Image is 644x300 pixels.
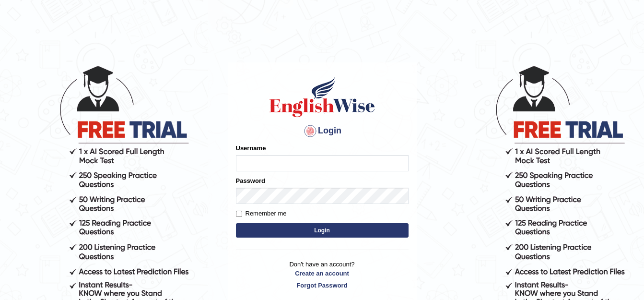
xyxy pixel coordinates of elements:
[236,223,409,238] button: Login
[236,176,265,185] label: Password
[236,209,287,218] label: Remember me
[268,75,377,119] img: Logo of English Wise sign in for intelligent practice with AI
[236,144,266,153] label: Username
[236,269,409,278] a: Create an account
[236,281,409,290] a: Forgot Password
[236,123,409,139] h4: Login
[236,260,409,289] p: Don't have an account?
[236,211,242,217] input: Remember me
